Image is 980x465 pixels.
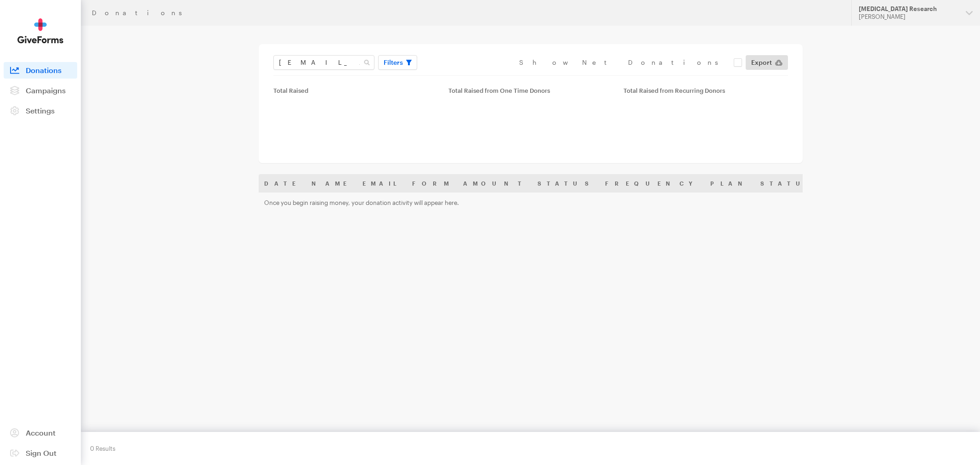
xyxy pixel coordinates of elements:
th: Form [407,174,458,193]
div: [PERSON_NAME] [859,13,958,21]
span: Campaigns [26,86,66,95]
td: Once you begin raising money, your donation activity will appear here. [259,193,973,213]
a: Export [746,55,788,70]
span: Export [751,57,772,68]
div: Total Raised from Recurring Donors [623,87,787,94]
a: Account [4,425,77,441]
input: Search Name & Email [273,55,374,70]
th: Plan Status [705,174,822,193]
a: Campaigns [4,82,77,99]
th: Amount [458,174,532,193]
th: Email [357,174,407,193]
a: Sign Out [4,445,77,461]
div: Total Raised [273,87,437,94]
a: Donations [4,62,77,79]
img: GiveForms [17,18,63,44]
th: Frequency [600,174,705,193]
span: Filters [384,57,403,68]
th: Status [532,174,600,193]
div: 0 Results [90,441,115,456]
div: [MEDICAL_DATA] Research [859,5,958,13]
span: Settings [26,106,55,115]
span: Sign Out [26,448,57,457]
th: Date [259,174,306,193]
a: Settings [4,102,77,119]
div: Total Raised from One Time Donors [448,87,612,94]
button: Filters [378,55,417,70]
th: Name [306,174,357,193]
span: Donations [26,66,62,74]
span: Account [26,428,56,437]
